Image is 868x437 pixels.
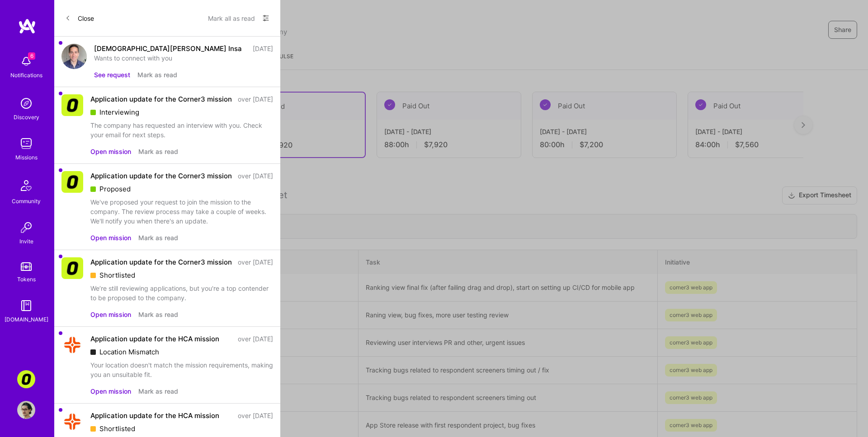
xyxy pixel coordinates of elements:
img: Company Logo [61,334,83,356]
button: Mark all as read [208,11,255,25]
div: Invite [19,237,33,246]
div: We’re still reviewing applications, but you're a top contender to be proposed to the company. [90,284,273,302]
button: Mark as read [138,233,178,242]
img: logo [18,18,36,34]
a: User Avatar [15,401,38,419]
div: [DEMOGRAPHIC_DATA][PERSON_NAME] Insa [94,44,242,53]
div: Interviewing [90,107,273,117]
div: Proposed [90,184,273,194]
div: over [DATE] [238,94,273,104]
div: [DOMAIN_NAME] [5,315,48,324]
img: tokens [21,262,32,271]
div: [DATE] [253,44,273,53]
button: Open mission [90,147,131,156]
div: We've proposed your request to join the mission to the company. The review process may take a cou... [90,197,273,226]
img: Company Logo [61,257,83,279]
img: User Avatar [17,401,35,419]
img: Company Logo [61,411,83,432]
img: Community [15,175,37,196]
img: guide book [17,297,35,315]
button: See request [94,70,130,79]
img: Company Logo [61,94,83,116]
button: Open mission [90,310,131,319]
img: Invite [17,218,35,237]
button: Mark as read [138,310,178,319]
div: Location Mismatch [90,347,273,357]
button: Mark as read [138,147,178,156]
a: Corner3: Building an AI User Researcher [15,370,38,388]
div: Community [12,196,41,206]
div: over [DATE] [238,334,273,344]
div: Tokens [17,274,36,284]
img: Company Logo [61,171,83,193]
div: Wants to connect with you [94,53,273,63]
div: Application update for the Corner3 mission [90,94,232,104]
div: Shortlisted [90,270,273,280]
img: discovery [17,94,35,112]
div: Application update for the Corner3 mission [90,171,232,181]
div: over [DATE] [238,411,273,420]
div: over [DATE] [238,171,273,181]
div: over [DATE] [238,257,273,267]
div: Application update for the HCA mission [90,411,219,420]
div: Shortlisted [90,424,273,433]
button: Mark as read [137,70,177,79]
div: Application update for the Corner3 mission [90,257,232,267]
div: Missions [15,153,38,162]
img: user avatar [61,44,87,69]
button: Mark as read [138,386,178,396]
div: The company has requested an interview with you. Check your email for next steps. [90,121,273,139]
img: teamwork [17,135,35,153]
div: Discovery [14,112,39,122]
img: Corner3: Building an AI User Researcher [17,370,35,388]
button: Open mission [90,233,131,242]
button: Close [65,11,94,25]
div: Your location doesn't match the mission requirements, making you an unsuitable fit. [90,360,273,379]
div: Application update for the HCA mission [90,334,219,344]
button: Open mission [90,386,131,396]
